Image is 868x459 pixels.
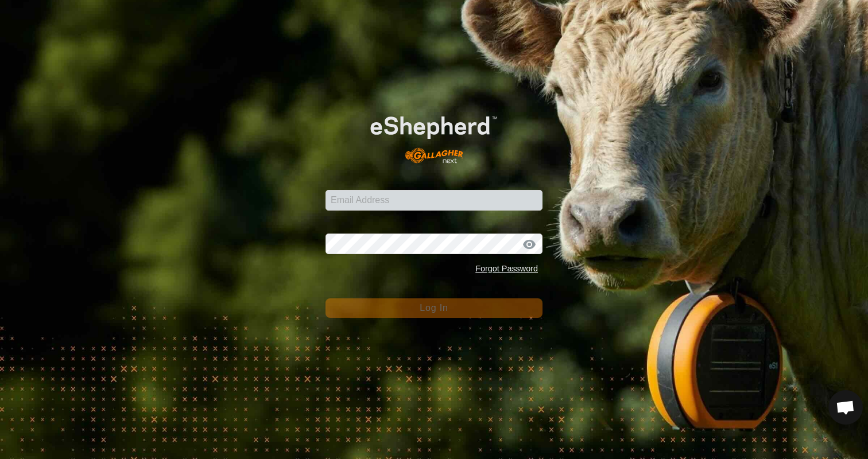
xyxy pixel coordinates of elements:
span: Log In [420,303,448,313]
a: Open chat [828,390,863,425]
img: E-shepherd Logo [347,98,521,172]
a: Forgot Password [475,264,538,273]
input: Email Address [325,190,542,211]
button: Log In [325,298,542,318]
